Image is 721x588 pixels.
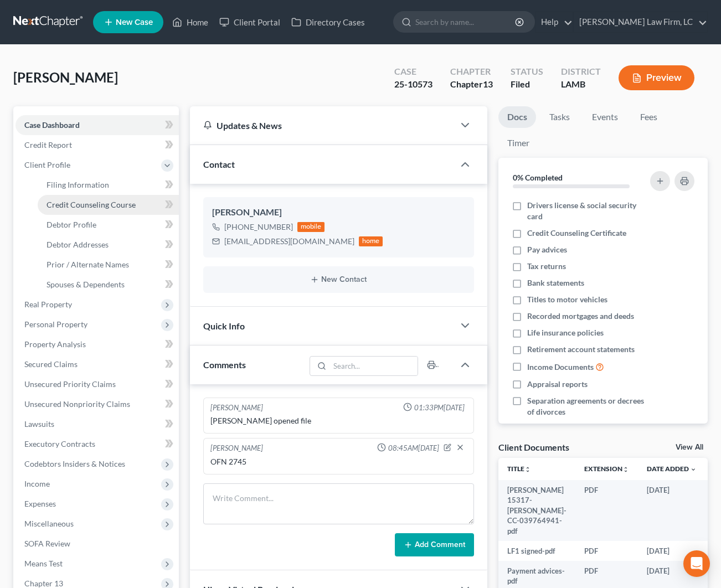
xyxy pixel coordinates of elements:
div: mobile [297,222,325,232]
span: Executory Contracts [24,439,95,448]
span: Credit Counseling Course [47,200,136,209]
i: expand_more [690,466,697,473]
a: SOFA Review [16,534,179,554]
a: Debtor Addresses [38,235,179,255]
a: Filing Information [38,175,179,195]
td: [DATE] [638,480,705,541]
strong: 0% Completed [513,173,563,182]
div: Chapter [450,78,493,91]
a: Credit Report [16,135,179,155]
span: Retirement account statements [527,344,635,355]
span: [PERSON_NAME] [13,69,118,85]
a: Spouses & Dependents [38,275,179,295]
span: Miscellaneous [24,519,74,528]
div: Client Documents [498,441,569,453]
a: Secured Claims [16,354,179,374]
td: [PERSON_NAME] 15317-[PERSON_NAME]-CC-039764941-pdf [498,480,575,541]
span: Personal Property [24,319,87,329]
span: 08:45AM[DATE] [388,443,439,453]
a: Docs [498,106,536,128]
a: Extensionunfold_more [584,465,629,473]
span: Filing Information [47,180,109,189]
span: Debtor Profile [47,220,96,229]
input: Search... [329,357,418,375]
td: PDF [575,541,638,561]
span: New Case [116,18,153,27]
div: [EMAIL_ADDRESS][DOMAIN_NAME] [224,236,354,247]
span: 01:33PM[DATE] [414,403,465,413]
span: Credit Report [24,140,72,149]
span: Bank statements [527,277,584,288]
a: Lawsuits [16,414,179,434]
a: Case Dashboard [16,115,179,135]
a: Prior / Alternate Names [38,255,179,275]
button: Add Comment [395,533,474,556]
span: Lawsuits [24,419,54,429]
span: Income Documents [527,362,594,373]
a: [PERSON_NAME] Law Firm, LC [574,12,707,32]
span: Quick Info [203,321,245,331]
span: Comments [203,359,246,370]
span: Property Analysis [24,339,86,349]
span: Unsecured Nonpriority Claims [24,399,130,409]
span: Tax returns [527,261,566,272]
div: [PERSON_NAME] [210,403,263,413]
div: District [561,65,601,78]
div: Case [394,65,432,78]
div: Open Intercom Messenger [683,550,710,577]
input: Search by name... [415,12,517,32]
span: Means Test [24,559,63,568]
div: 25-10573 [394,78,432,91]
div: Updates & News [203,120,441,131]
div: [PHONE_NUMBER] [224,221,293,233]
span: Life insurance policies [527,327,604,338]
span: Expenses [24,499,56,508]
span: Debtor Addresses [47,240,109,249]
a: Titleunfold_more [507,465,531,473]
div: Filed [511,78,543,91]
td: LF1 signed-pdf [498,541,575,561]
span: Titles to motor vehicles [527,294,607,305]
a: Unsecured Nonpriority Claims [16,394,179,414]
a: Unsecured Priority Claims [16,374,179,394]
span: Pay advices [527,244,567,255]
span: Spouses & Dependents [47,280,125,289]
div: OFN 2745 [210,456,467,467]
a: Date Added expand_more [647,465,697,473]
span: Income [24,479,50,488]
span: Real Property [24,300,72,309]
span: Appraisal reports [527,379,588,390]
a: Events [583,106,627,128]
span: Prior / Alternate Names [47,260,129,269]
a: Directory Cases [286,12,370,32]
div: Chapter [450,65,493,78]
a: Credit Counseling Course [38,195,179,215]
div: LAMB [561,78,601,91]
a: Property Analysis [16,334,179,354]
i: unfold_more [622,466,629,473]
span: Secured Claims [24,359,78,369]
td: [DATE] [638,541,705,561]
a: Home [167,12,214,32]
a: Tasks [540,106,579,128]
div: [PERSON_NAME] [210,443,263,454]
span: Separation agreements or decrees of divorces [527,395,646,417]
button: Preview [619,65,694,90]
span: Chapter 13 [24,579,63,588]
i: unfold_more [524,466,531,473]
span: Case Dashboard [24,120,80,130]
div: home [359,236,383,246]
a: Fees [631,106,667,128]
div: [PERSON_NAME] [212,206,465,219]
span: Contact [203,159,235,169]
a: Debtor Profile [38,215,179,235]
a: Help [535,12,573,32]
td: PDF [575,480,638,541]
a: Client Portal [214,12,286,32]
span: SOFA Review [24,539,70,548]
a: Timer [498,132,538,154]
a: Executory Contracts [16,434,179,454]
span: 13 [483,79,493,89]
span: Codebtors Insiders & Notices [24,459,125,468]
span: Credit Counseling Certificate [527,228,626,239]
